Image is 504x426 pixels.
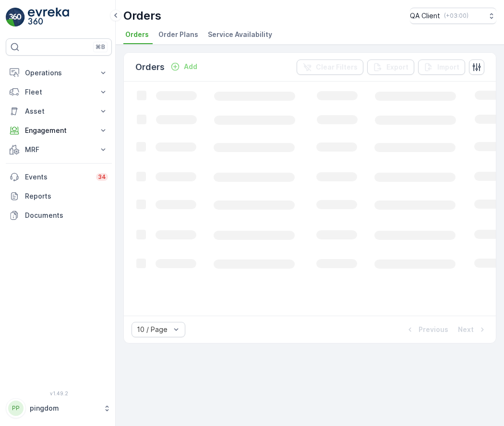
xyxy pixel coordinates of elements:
[419,325,448,334] p: Previous
[25,191,108,201] p: Reports
[404,324,449,335] button: Previous
[25,211,108,220] p: Documents
[208,30,272,39] span: Service Availability
[123,8,161,24] p: Orders
[96,43,105,51] p: ⌘B
[125,30,149,39] span: Orders
[25,106,93,116] p: Asset
[98,173,106,181] p: 34
[367,59,414,75] button: Export
[6,63,112,83] button: Operations
[25,126,93,135] p: Engagement
[6,390,112,396] span: v 1.49.2
[6,102,112,121] button: Asset
[316,62,358,72] p: Clear Filters
[418,59,465,75] button: Import
[158,30,198,39] span: Order Plans
[297,59,363,75] button: Clear Filters
[6,83,112,102] button: Fleet
[6,398,112,418] button: PPpingdom
[184,62,197,71] p: Add
[135,60,165,74] p: Orders
[6,8,25,27] img: logo
[458,325,474,334] p: Next
[25,172,90,182] p: Events
[25,68,93,78] p: Operations
[457,324,488,335] button: Next
[28,8,69,27] img: logo_light-DOdMpM7g.png
[444,12,468,20] p: ( +03:00 )
[6,206,112,225] a: Documents
[437,62,459,72] p: Import
[30,403,98,413] p: pingdom
[410,11,440,21] p: QA Client
[25,145,93,154] p: MRF
[386,62,408,72] p: Export
[410,8,496,24] button: QA Client(+03:00)
[6,187,112,206] a: Reports
[6,140,112,159] button: MRF
[6,121,112,140] button: Engagement
[25,87,93,97] p: Fleet
[6,167,112,187] a: Events34
[167,61,201,72] button: Add
[8,401,24,416] div: PP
